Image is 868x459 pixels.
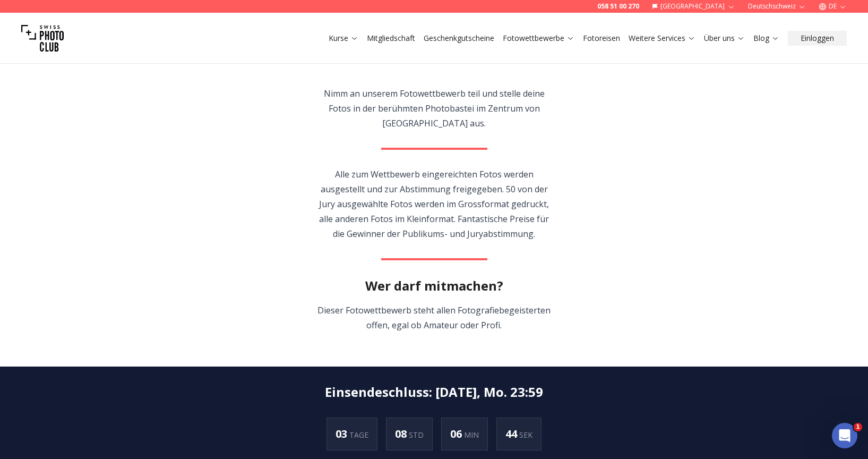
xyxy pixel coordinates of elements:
[313,167,555,241] p: Alle zum Wettbewerb eingereichten Fotos werden ausgestellt und zur Abstimmung freigegeben. 50 von...
[854,423,862,431] span: 1
[367,33,415,44] a: Mitgliedschaft
[395,427,409,441] span: 08
[624,31,700,46] button: Weitere Services
[503,33,574,44] a: Fotowettbewerbe
[21,17,64,59] img: Swiss photo club
[832,423,857,448] iframe: Intercom live chat
[464,430,479,440] span: MIN
[313,303,555,333] p: Dieser Fotowettbewerb steht allen Fotografiebegeisterten offen, egal ob Amateur oder Profi.
[788,31,847,46] button: Einloggen
[499,31,579,46] button: Fotowettbewerbe
[363,31,419,46] button: Mitgliedschaft
[583,33,620,44] a: Fotoreisen
[325,384,543,401] h2: Einsendeschluss : [DATE], Mo. 23:59
[329,33,358,44] a: Kurse
[629,33,695,44] a: Weitere Services
[336,427,349,441] span: 03
[419,31,499,46] button: Geschenkgutscheine
[749,31,784,46] button: Blog
[753,33,779,44] a: Blog
[349,430,368,440] span: TAGE
[519,430,532,440] span: SEK
[313,86,555,131] p: Nimm an unserem Fotowettbewerb teil und stelle deine Fotos in der berühmten Photobastei im Zentru...
[579,31,624,46] button: Fotoreisen
[704,33,745,44] a: Über uns
[505,427,519,441] span: 44
[324,31,363,46] button: Kurse
[409,430,424,440] span: STD
[700,31,749,46] button: Über uns
[450,427,464,441] span: 06
[365,277,503,294] h2: Wer darf mitmachen?
[424,33,494,44] a: Geschenkgutscheine
[597,2,639,11] a: 058 51 00 270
